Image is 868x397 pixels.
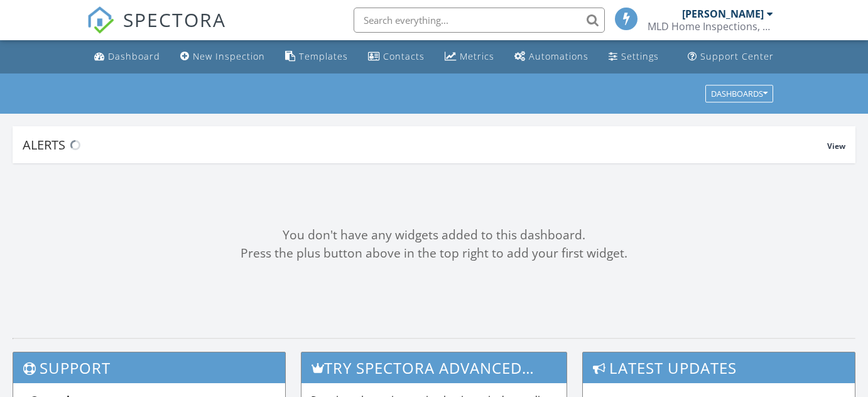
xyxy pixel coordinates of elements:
div: New Inspection [193,50,265,62]
a: Metrics [440,45,499,68]
span: SPECTORA [123,6,226,33]
div: [PERSON_NAME] [682,8,764,20]
div: Templates [299,50,348,62]
a: Support Center [683,45,779,68]
div: You don't have any widgets added to this dashboard. [13,226,855,244]
a: New Inspection [175,45,270,68]
div: Alerts [23,136,827,153]
div: Settings [621,50,659,62]
div: Dashboard [108,50,160,62]
a: Templates [280,45,353,68]
div: Support Center [700,50,774,62]
a: Contacts [363,45,430,68]
div: Metrics [460,50,494,62]
h3: Support [13,352,285,383]
a: Dashboard [89,45,165,68]
a: SPECTORA [87,17,226,43]
h3: Try spectora advanced [DATE] [301,352,566,383]
img: The Best Home Inspection Software - Spectora [87,6,114,34]
button: Dashboards [705,85,773,102]
input: Search everything... [354,8,605,33]
div: MLD Home Inspections, LLC [648,20,773,33]
div: Contacts [383,50,425,62]
div: Press the plus button above in the top right to add your first widget. [13,244,855,263]
a: Settings [604,45,664,68]
div: Dashboards [711,89,768,98]
a: Automations (Basic) [509,45,594,68]
div: Automations [529,50,589,62]
h3: Latest Updates [583,352,855,383]
span: View [827,141,845,151]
